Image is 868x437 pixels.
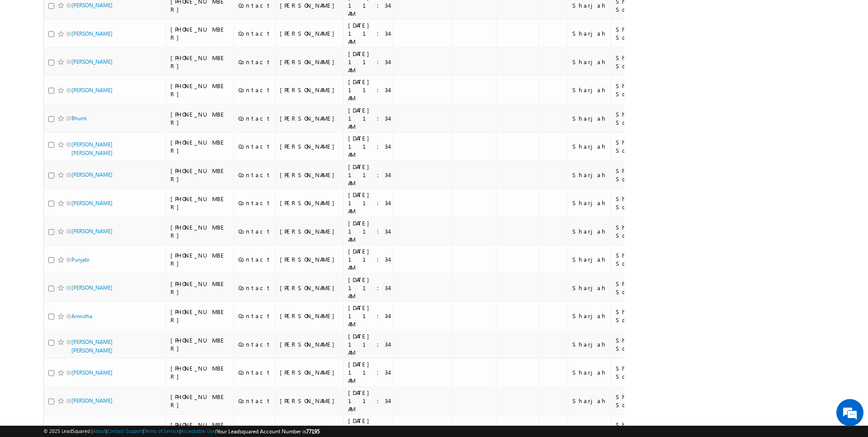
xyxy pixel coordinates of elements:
div: Contact [238,340,271,348]
div: [DATE] 11:34 AM [348,134,389,159]
div: Sharjah-Scl [616,54,652,70]
div: Sharjah-Scl [616,421,652,437]
div: Contact [238,171,271,179]
div: Contact [238,255,271,263]
div: [PHONE_NUMBER] [170,82,229,98]
div: Sharjah [572,284,607,292]
a: [PERSON_NAME] [71,58,113,65]
a: [PERSON_NAME] [71,87,113,94]
div: [DATE] 11:34 AM [348,191,389,215]
div: [PHONE_NUMBER] [170,223,229,240]
div: [PHONE_NUMBER] [170,364,229,381]
span: Your Leadsquared Account Number is [217,428,320,435]
div: [DATE] 11:34 AM [348,106,389,131]
div: [DATE] 11:34 AM [348,247,389,272]
div: [DATE] 11:34 AM [348,21,389,46]
div: Sharjah [572,397,607,405]
div: [PERSON_NAME] [280,114,339,122]
a: [PERSON_NAME] [71,171,113,178]
div: Sharjah [572,227,607,235]
span: 77195 [306,428,320,435]
div: [DATE] 11:34 AM [348,50,389,74]
div: [PHONE_NUMBER] [170,251,229,268]
a: About [93,428,106,434]
div: [PHONE_NUMBER] [170,421,229,437]
div: Sharjah-Scl [616,82,652,98]
div: [PERSON_NAME] [280,86,339,94]
div: [PERSON_NAME] [280,425,339,433]
div: Sharjah [572,199,607,207]
div: Sharjah-Scl [616,25,652,42]
div: Contact [238,58,271,66]
a: [PERSON_NAME] [71,284,113,291]
a: [PERSON_NAME] [71,228,113,235]
div: Sharjah-Scl [616,336,652,352]
div: Contact [238,312,271,320]
div: Sharjah [572,1,607,9]
div: Sharjah [572,142,607,150]
div: Contact [238,86,271,94]
div: Sharjah [572,340,607,348]
div: [PHONE_NUMBER] [170,110,229,127]
div: [DATE] 11:34 AM [348,163,389,187]
a: Terms of Service [144,428,179,434]
div: [PHONE_NUMBER] [170,138,229,155]
a: [PERSON_NAME] [PERSON_NAME] [71,338,113,354]
a: [PERSON_NAME] [71,200,113,207]
div: [DATE] 11:34 AM [348,389,389,413]
span: © 2025 LeadSquared | | | | | [43,427,320,436]
div: [PERSON_NAME] [280,142,339,150]
div: [DATE] 11:34 AM [348,304,389,328]
a: Contact Support [107,428,143,434]
div: Contact [238,227,271,235]
div: Sharjah-Scl [616,280,652,296]
a: Bhumi [71,115,87,122]
div: [PHONE_NUMBER] [170,167,229,183]
div: [PERSON_NAME] [280,171,339,179]
div: [PHONE_NUMBER] [170,280,229,296]
a: [PERSON_NAME] [71,369,113,376]
div: Contact [238,1,271,9]
a: [PERSON_NAME] [71,2,113,9]
div: Sharjah-Scl [616,223,652,240]
div: [PHONE_NUMBER] [170,25,229,42]
div: Sharjah [572,312,607,320]
div: [PERSON_NAME] [280,1,339,9]
div: [PERSON_NAME] [280,397,339,405]
div: [PERSON_NAME] [280,199,339,207]
textarea: Type your message and hit 'Enter' [12,84,165,271]
div: Contact [238,142,271,150]
div: [DATE] 11:34 AM [348,276,389,300]
div: Sharjah [572,114,607,122]
div: Contact [238,284,271,292]
div: Sharjah-Scl [616,167,652,183]
div: Sharjah-Scl [616,138,652,155]
div: Sharjah [572,58,607,66]
div: [DATE] 11:34 AM [348,332,389,357]
a: [PERSON_NAME] [71,30,113,37]
a: Acceptable Use [181,428,215,434]
div: [PHONE_NUMBER] [170,336,229,352]
div: Sharjah [572,425,607,433]
div: Contact [238,425,271,433]
div: Sharjah-Scl [616,195,652,211]
div: Chat with us now [47,47,152,59]
div: [PERSON_NAME] [280,227,339,235]
div: [PERSON_NAME] [280,58,339,66]
div: [PERSON_NAME] [280,312,339,320]
div: Sharjah [572,29,607,38]
div: Minimize live chat window [148,5,170,26]
div: [PERSON_NAME] [280,284,339,292]
div: Contact [238,199,271,207]
img: d_60004797649_company_0_60004797649 [15,47,38,59]
div: [PERSON_NAME] [280,368,339,376]
div: [PERSON_NAME] [280,255,339,263]
div: [DATE] 11:34 AM [348,219,389,244]
div: Contact [238,114,271,122]
div: [PHONE_NUMBER] [170,393,229,409]
div: [DATE] 11:34 AM [348,78,389,102]
div: [PHONE_NUMBER] [170,54,229,70]
div: [DATE] 11:34 AM [348,360,389,385]
div: Sharjah-Scl [616,251,652,268]
div: Sharjah-Scl [616,308,652,324]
